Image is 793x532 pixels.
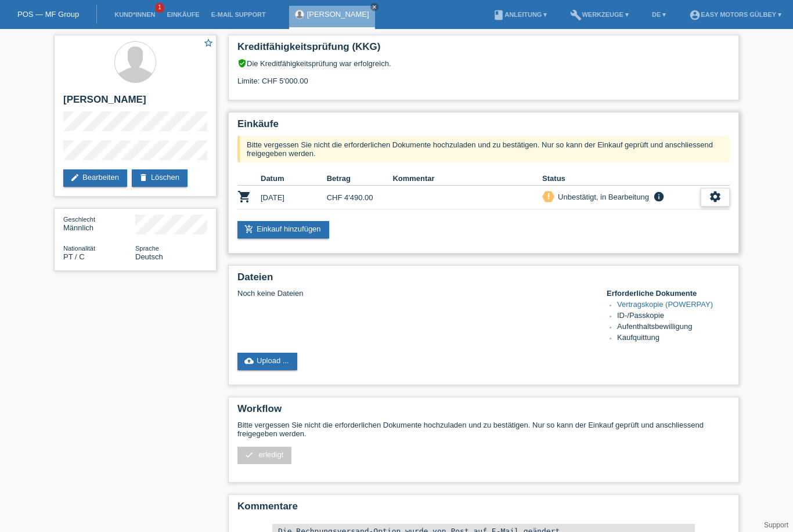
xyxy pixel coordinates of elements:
i: priority_high [545,192,553,200]
a: star_border [203,38,214,50]
i: POSP00027454 [237,190,251,204]
a: [PERSON_NAME] [307,10,369,19]
li: Kaufquittung [617,333,730,344]
i: info [652,191,666,202]
span: erledigt [259,450,284,459]
li: ID-/Passkopie [617,311,730,322]
div: Die Kreditfähigkeitsprüfung war erfolgreich. Limite: CHF 5'000.00 [237,59,730,94]
a: add_shopping_cartEinkauf hinzufügen [237,221,329,238]
th: Status [542,172,701,186]
a: Kund*innen [109,11,161,18]
div: Männlich [63,215,135,232]
span: 1 [155,3,164,13]
a: buildWerkzeuge ▾ [564,11,635,18]
h2: Kommentare [237,501,730,518]
h2: Dateien [237,272,730,289]
i: cloud_upload [244,356,254,365]
i: build [570,9,582,21]
li: Aufenthaltsbewilligung [617,322,730,333]
span: Sprache [135,245,159,252]
p: Bitte vergessen Sie nicht die erforderlichen Dokumente hochzuladen und zu bestätigen. Nur so kann... [237,421,730,438]
th: Betrag [327,172,393,186]
h4: Erforderliche Dokumente [607,289,730,298]
i: delete [139,173,148,182]
a: check erledigt [237,447,291,464]
div: Bitte vergessen Sie nicht die erforderlichen Dokumente hochzuladen und zu bestätigen. Nur so kann... [237,136,730,162]
span: Portugal / C / 16.11.2012 [63,252,85,261]
a: Support [764,521,788,529]
a: DE ▾ [646,11,672,18]
i: settings [709,190,722,203]
a: editBearbeiten [63,169,127,187]
span: Nationalität [63,245,95,252]
i: check [244,450,254,459]
a: deleteLöschen [132,169,188,187]
td: [DATE] [261,186,327,209]
div: Noch keine Dateien [237,289,592,298]
div: Unbestätigt, in Bearbeitung [554,191,649,203]
td: CHF 4'490.00 [327,186,393,209]
h2: Einkäufe [237,118,730,136]
a: account_circleEasy Motors Gülbey ▾ [683,11,787,18]
i: star_border [203,38,214,48]
a: E-Mail Support [206,11,272,18]
h2: Kreditfähigkeitsprüfung (KKG) [237,41,730,59]
h2: Workflow [237,403,730,421]
i: add_shopping_cart [244,225,254,234]
span: Geschlecht [63,216,95,223]
a: Einkäufe [161,11,205,18]
th: Datum [261,172,327,186]
th: Kommentar [392,172,542,186]
i: close [372,4,377,10]
h2: [PERSON_NAME] [63,94,207,111]
span: Deutsch [135,252,163,261]
i: book [493,9,504,21]
a: Vertragskopie (POWERPAY) [617,300,713,309]
i: verified_user [237,59,247,68]
a: close [370,3,379,11]
a: POS — MF Group [17,10,79,19]
a: bookAnleitung ▾ [487,11,553,18]
i: account_circle [689,9,701,21]
a: cloud_uploadUpload ... [237,353,297,370]
i: edit [70,173,80,182]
